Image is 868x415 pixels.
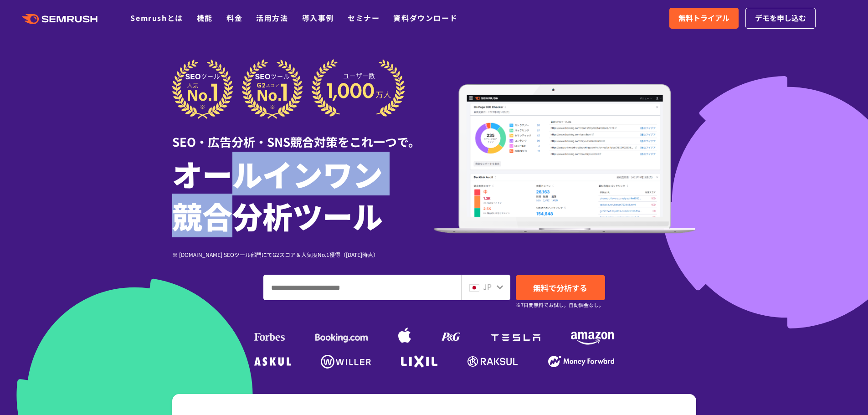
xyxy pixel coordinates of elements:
a: 機能 [197,12,213,23]
a: 無料で分析する [516,275,605,300]
a: Semrushとは [130,12,183,23]
div: SEO・広告分析・SNS競合対策をこれ一つで。 [172,119,434,150]
span: 無料トライアル [678,12,729,24]
span: デモを申し込む [755,12,806,24]
span: 無料で分析する [533,282,587,293]
h1: オールインワン 競合分析ツール [172,153,434,236]
span: JP [483,281,492,292]
a: デモを申し込む [745,8,816,29]
small: ※7日間無料でお試し。自動課金なし。 [516,301,604,309]
a: 活用方法 [256,12,288,23]
a: 導入事例 [302,12,334,23]
a: 無料トライアル [669,8,739,29]
a: セミナー [348,12,380,23]
a: 料金 [226,12,242,23]
a: 資料ダウンロード [393,12,457,23]
div: ※ [DOMAIN_NAME] SEOツール部門にてG2スコア＆人気度No.1獲得（[DATE]時点） [172,250,434,259]
input: ドメイン、キーワードまたはURLを入力してください [264,275,461,300]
